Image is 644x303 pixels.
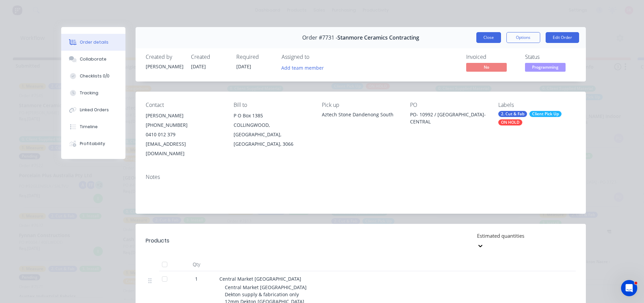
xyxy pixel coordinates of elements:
div: 0410 012 379 [146,130,223,139]
div: Required [236,54,273,60]
div: Linked Orders [80,107,109,113]
div: Products [146,237,169,245]
div: Created [191,54,228,60]
span: Programming [525,63,566,71]
div: [PERSON_NAME] [146,111,223,120]
div: P O Box 1385COLLINGWOOD, [GEOGRAPHIC_DATA], [GEOGRAPHIC_DATA], 3066 [234,111,311,149]
div: 2. Cut & Fab [498,111,527,117]
div: Tracking [80,90,98,96]
div: Qty [176,258,217,271]
div: Notes [146,174,576,180]
div: Aztech Stone Dandenong South [322,111,399,118]
div: Status [525,54,576,60]
div: PO [410,102,487,108]
div: Collaborate [80,56,106,62]
div: Created by [146,54,183,60]
div: ON HOLD [498,119,522,125]
button: Linked Orders [61,101,125,118]
span: 1 [195,275,198,282]
div: [EMAIL_ADDRESS][DOMAIN_NAME] [146,139,223,158]
button: Add team member [278,63,327,72]
div: Labels [498,102,576,108]
div: Bill to [234,102,311,108]
span: [DATE] [191,63,206,70]
button: Close [476,32,501,43]
span: Order #7731 - [302,34,337,41]
div: Order details [80,39,109,45]
iframe: Intercom live chat [621,280,637,296]
div: [PERSON_NAME] [146,63,183,70]
button: Order details [61,34,125,51]
button: Timeline [61,118,125,135]
button: Collaborate [61,51,125,68]
button: Add team member [282,63,328,72]
span: [DATE] [236,63,251,70]
span: Central Market [GEOGRAPHIC_DATA] [219,276,301,282]
div: P O Box 1385 [234,111,311,120]
div: [PHONE_NUMBER] [146,120,223,130]
span: No [466,63,507,71]
button: Checklists 0/0 [61,68,125,85]
div: PO- 10992 / [GEOGRAPHIC_DATA]-CENTRAL [410,111,487,125]
div: Checklists 0/0 [80,73,110,79]
div: Invoiced [466,54,517,60]
div: [PERSON_NAME][PHONE_NUMBER]0410 012 379[EMAIL_ADDRESS][DOMAIN_NAME] [146,111,223,158]
div: Client Pick Up [529,111,562,117]
div: Assigned to [282,54,349,60]
div: Pick up [322,102,399,108]
div: COLLINGWOOD, [GEOGRAPHIC_DATA], [GEOGRAPHIC_DATA], 3066 [234,120,311,149]
div: Contact [146,102,223,108]
button: Profitability [61,135,125,152]
div: Timeline [80,124,98,130]
div: Profitability [80,141,105,147]
button: Edit Order [546,32,579,43]
button: Tracking [61,85,125,101]
button: Options [506,32,540,43]
span: Stanmore Ceramics Contracting [337,34,419,41]
button: Programming [525,63,566,73]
